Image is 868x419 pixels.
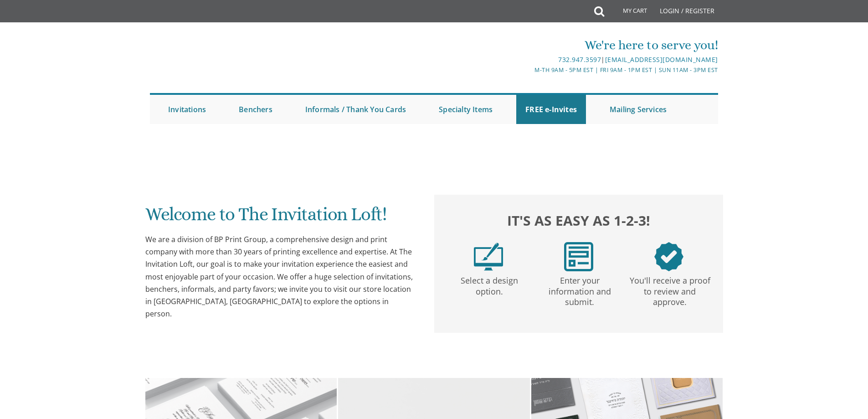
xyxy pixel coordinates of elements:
a: Benchers [230,95,282,124]
p: Select a design option. [446,271,533,297]
img: step3.png [654,242,683,271]
a: FREE e-Invites [516,95,586,124]
h2: It's as easy as 1-2-3! [443,210,714,231]
div: We are a division of BP Print Group, a comprehensive design and print company with more than 30 y... [145,233,416,320]
a: Informals / Thank You Cards [296,95,415,124]
a: 732.947.3597 [558,55,601,64]
a: Specialty Items [430,95,502,124]
a: My Cart [603,1,653,24]
div: We're here to serve you! [340,36,718,54]
img: step2.png [564,242,593,271]
img: step1.png [474,242,503,271]
p: Enter your information and submit. [536,271,623,308]
p: You'll receive a proof to review and approve. [627,271,713,308]
h1: Welcome to The Invitation Loft! [145,204,416,231]
div: | [340,54,718,65]
a: Invitations [159,95,215,124]
a: Mailing Services [601,95,676,124]
div: M-Th 9am - 5pm EST | Fri 9am - 1pm EST | Sun 11am - 3pm EST [340,65,718,75]
a: [EMAIL_ADDRESS][DOMAIN_NAME] [605,55,718,64]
